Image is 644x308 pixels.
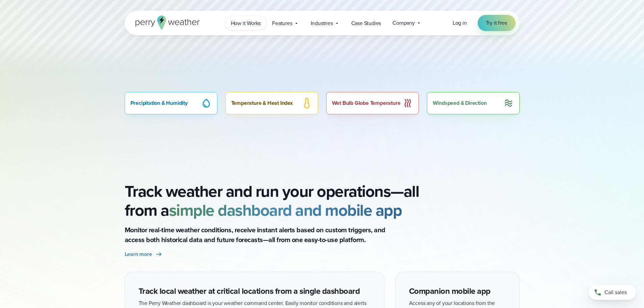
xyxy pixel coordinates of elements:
[125,182,520,220] h2: Track weather and run your operations—all from a
[478,15,516,31] a: Try it free
[225,16,267,30] a: How it Works
[272,19,292,27] span: Features
[345,16,387,30] a: Case Studies
[125,225,395,245] p: Monitor real-time weather conditions, receive instant alerts based on custom triggers, and access...
[589,285,636,300] a: Call sales
[604,288,627,297] span: Call sales
[125,250,163,258] a: Learn more
[125,250,152,258] span: Learn more
[311,19,333,27] span: Industries
[169,198,402,222] strong: simple dashboard and mobile app
[351,19,381,27] span: Case Studies
[453,19,467,27] span: Log in
[231,19,261,27] span: How it Works
[453,19,467,27] a: Log in
[486,19,507,27] span: Try it free
[392,19,415,27] span: Company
